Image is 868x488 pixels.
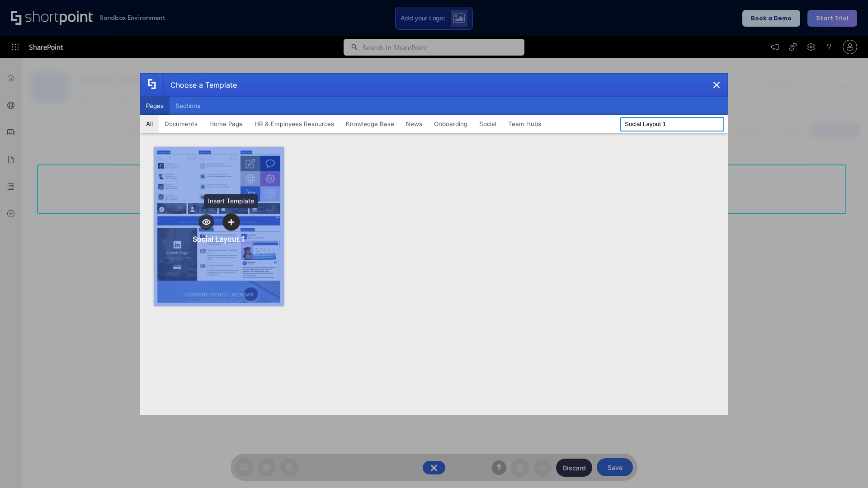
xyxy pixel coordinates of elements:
[473,115,502,133] button: Social
[502,115,547,133] button: Team Hubs
[159,115,203,133] button: Documents
[400,115,428,133] button: News
[170,97,206,115] button: Sections
[140,97,170,115] button: Pages
[203,115,249,133] button: Home Page
[140,73,728,415] div: template selector
[340,115,400,133] button: Knowledge Base
[249,115,340,133] button: HR & Employees Resources
[140,115,159,133] button: All
[428,115,473,133] button: Onboarding
[620,117,724,131] input: Search
[193,235,245,244] div: Social Layout 1
[163,74,237,96] div: Choose a Template
[823,445,868,488] iframe: Chat Widget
